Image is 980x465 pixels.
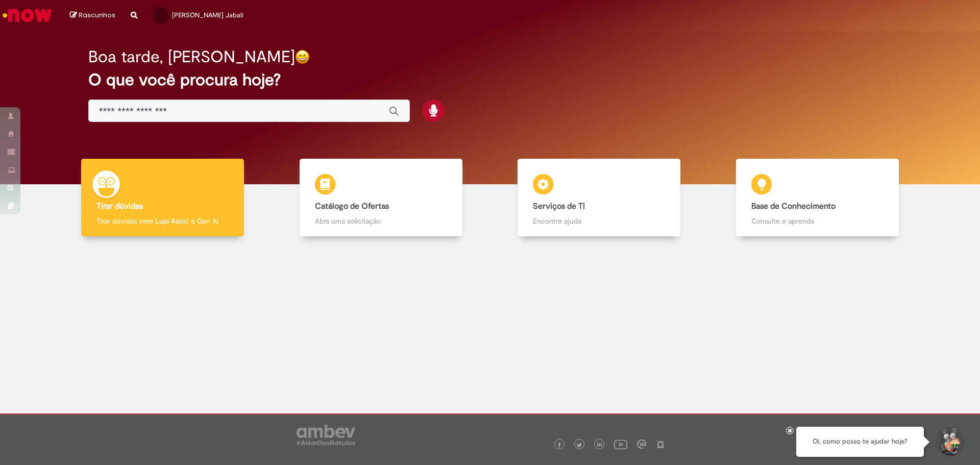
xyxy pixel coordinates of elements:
[751,216,884,226] p: Consulte e aprenda
[656,439,665,449] img: logo_footer_naosei.png
[490,159,708,237] a: Serviços de TI Encontre ajuda
[577,443,582,448] img: logo_footer_twitter.png
[1,5,54,26] img: ServiceNow
[533,216,665,226] p: Encontre ajuda
[557,443,562,448] img: logo_footer_facebook.png
[614,437,627,451] img: logo_footer_youtube.png
[70,11,115,20] a: Rascunhos
[533,201,585,211] b: Serviços de TI
[96,216,229,226] p: Tirar dúvidas com Lupi Assist e Gen Ai
[315,201,389,211] b: Catálogo de Ofertas
[597,442,602,448] img: logo_footer_linkedin.png
[708,159,927,237] a: Base de Conhecimento Consulte e aprenda
[315,216,447,226] p: Abra uma solicitação
[934,427,965,457] button: Iniciar Conversa de Suporte
[96,201,143,211] b: Tirar dúvidas
[297,425,355,445] img: logo_footer_ambev_rotulo_gray.png
[796,427,924,457] div: Oi, como posso te ajudar hoje?
[172,11,243,19] span: [PERSON_NAME] Jabali
[751,201,836,211] b: Base de Conhecimento
[54,159,272,237] a: Tirar dúvidas Tirar dúvidas com Lupi Assist e Gen Ai
[79,10,115,20] span: Rascunhos
[637,439,646,449] img: logo_footer_workplace.png
[295,50,310,64] img: happy-face.png
[88,71,892,89] h2: O que você procura hoje?
[272,159,491,237] a: Catálogo de Ofertas Abra uma solicitação
[88,48,295,66] h2: Boa tarde, [PERSON_NAME]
